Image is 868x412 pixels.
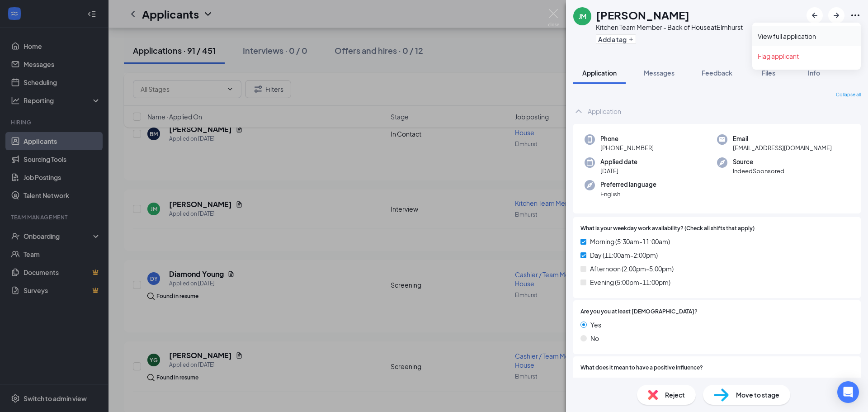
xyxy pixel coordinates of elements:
[590,320,601,330] span: Yes
[807,7,823,24] button: ArrowLeftNew
[628,37,634,42] svg: Plus
[600,134,654,143] span: Phone
[809,10,820,21] svg: ArrowLeftNew
[828,7,844,24] button: ArrowRight
[590,264,674,274] span: Afternoon (2:00pm-5:00pm)
[733,134,832,143] span: Email
[600,180,656,189] span: Preferred language
[733,166,784,175] span: IndeedSponsored
[590,250,658,260] span: Day (11:00am-2:00pm)
[590,237,670,246] span: Morning (5:30am-11:00am)
[644,69,675,77] span: Messages
[736,390,779,400] span: Move to stage
[702,69,732,77] span: Feedback
[580,308,698,316] span: Are you you at least [DEMOGRAPHIC_DATA]?
[600,157,637,166] span: Applied date
[590,333,599,343] span: No
[836,91,861,99] span: Collapse all
[580,224,755,233] span: What is your weekday work availability? (Check all shifts that apply)
[590,277,670,287] span: Evening (5:00pm-11:00pm)
[837,381,859,403] div: Open Intercom Messenger
[850,10,861,21] svg: Ellipses
[582,69,617,77] span: Application
[808,69,820,77] span: Info
[665,390,685,400] span: Reject
[758,32,855,41] a: View full application
[600,189,656,199] span: English
[580,364,703,372] span: What does it mean to have a positive influence?
[733,143,832,152] span: [EMAIL_ADDRESS][DOMAIN_NAME]
[588,107,621,116] div: Application
[573,106,584,117] svg: ChevronUp
[600,166,637,175] span: [DATE]
[600,143,654,152] span: [PHONE_NUMBER]
[831,10,842,21] svg: ArrowRight
[596,23,743,32] div: Kitchen Team Member - Back of House at Elmhurst
[579,12,586,21] div: JM
[596,7,689,23] h1: [PERSON_NAME]
[596,34,636,44] button: PlusAdd a tag
[762,69,775,77] span: Files
[733,157,784,166] span: Source
[580,376,854,386] span: Very good yo ve positive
